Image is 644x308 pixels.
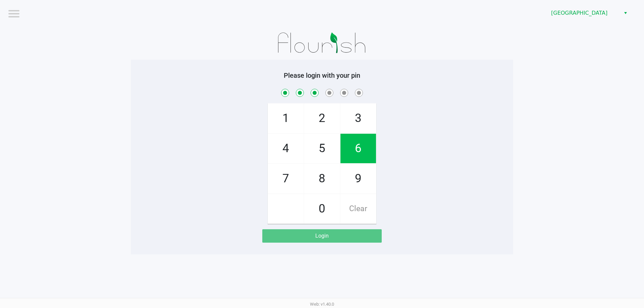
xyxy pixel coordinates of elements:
span: [GEOGRAPHIC_DATA] [551,9,616,17]
span: 5 [304,134,340,163]
span: 2 [304,104,340,133]
span: 6 [340,134,376,163]
h5: Please login with your pin [136,71,508,79]
span: 1 [268,104,304,133]
button: Select [621,7,630,19]
span: 0 [304,194,340,224]
span: 8 [304,164,340,193]
span: Clear [340,194,376,224]
span: 9 [340,164,376,193]
span: 4 [268,134,304,163]
span: Web: v1.40.0 [310,302,334,307]
span: 7 [268,164,304,193]
span: 3 [340,104,376,133]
